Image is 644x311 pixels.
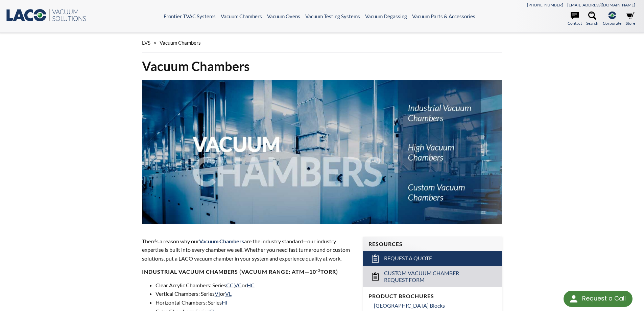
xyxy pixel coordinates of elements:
[142,237,355,263] p: There’s a reason why our are the industry standard—our industry expertise is built into every cha...
[363,266,502,287] a: Custom Vacuum Chamber Request Form
[603,20,621,26] span: Corporate
[568,293,579,304] img: round button
[374,302,445,309] span: [GEOGRAPHIC_DATA] Blocks
[225,290,232,297] a: VL
[215,290,220,297] a: VI
[363,251,502,266] a: Request a Quote
[374,301,496,310] a: [GEOGRAPHIC_DATA] Blocks
[368,241,496,248] h4: Resources
[234,282,242,288] a: VC
[226,282,234,288] a: CC
[568,12,582,26] a: Contact
[142,268,355,275] h4: Industrial Vacuum Chambers (vacuum range: atm—10 Torr)
[142,33,502,52] div: »
[384,255,432,262] span: Request a Quote
[564,291,633,307] div: Request a Call
[247,282,255,288] a: HC
[412,13,475,19] a: Vacuum Parts & Accessories
[305,13,360,19] a: Vacuum Testing Systems
[527,2,563,7] a: [PHONE_NUMBER]
[368,293,496,300] h4: Product Brochures
[156,281,355,290] li: Clear Acrylic Chambers: Series , or
[142,40,150,46] span: LVS
[222,299,228,306] a: HI
[582,291,626,306] div: Request a Call
[142,80,502,224] img: Vacuum Chambers
[316,268,320,273] sup: -3
[567,2,635,7] a: [EMAIL_ADDRESS][DOMAIN_NAME]
[365,13,407,19] a: Vacuum Degassing
[142,58,502,74] h1: Vacuum Chambers
[267,13,300,19] a: Vacuum Ovens
[199,238,244,244] span: Vacuum Chambers
[626,12,635,26] a: Store
[156,298,355,307] li: Horizontal Chambers: Series
[221,13,262,19] a: Vacuum Chambers
[160,40,201,46] span: Vacuum Chambers
[586,12,598,26] a: Search
[384,270,482,284] span: Custom Vacuum Chamber Request Form
[164,13,216,19] a: Frontier TVAC Systems
[156,289,355,298] li: Vertical Chambers: Series or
